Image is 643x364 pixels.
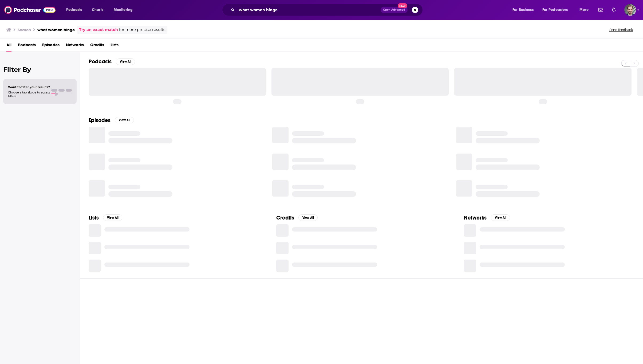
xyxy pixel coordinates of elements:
a: Try an exact match [79,27,118,33]
a: Podcasts [18,41,36,52]
button: View All [115,117,134,123]
input: Search podcasts, credits, & more... [237,6,381,14]
h2: Filter By [3,66,77,73]
button: View All [491,214,510,221]
span: Choose a tab above to access filters. [8,91,50,98]
div: Search podcasts, credits, & more... [227,4,428,16]
span: Want to filter your results? [8,85,50,89]
span: for more precise results [119,27,165,33]
a: Lists [111,41,119,52]
h2: Podcasts [89,58,112,65]
a: Episodes [42,41,60,52]
img: User Profile [624,4,636,16]
span: New [398,3,407,8]
h3: Search [18,27,31,32]
a: Show notifications dropdown [610,5,618,14]
a: Show notifications dropdown [596,5,605,14]
span: Open Advanced [383,9,405,11]
a: Networks [66,41,84,52]
button: Open AdvancedNew [381,7,408,13]
button: open menu [509,6,540,14]
button: open menu [539,6,576,14]
a: Charts [88,6,106,14]
span: Logged in as kwerderman [624,4,636,16]
button: View All [298,214,318,221]
button: open menu [62,6,89,14]
a: PodcastsView All [89,58,135,65]
h3: what women binge [37,27,75,32]
button: View All [116,58,135,65]
h2: Episodes [89,117,111,124]
span: More [579,6,589,14]
h2: Networks [464,214,487,221]
a: Credits [90,41,104,52]
h2: Lists [89,214,99,221]
button: Show profile menu [624,4,636,16]
button: View All [103,214,122,221]
img: Podchaser - Follow, Share and Rate Podcasts [4,5,56,15]
button: Send feedback [608,28,634,32]
h2: Credits [276,214,294,221]
button: open menu [576,6,595,14]
span: Podcasts [66,6,82,14]
a: NetworksView All [464,214,510,221]
a: CreditsView All [276,214,318,221]
a: All [6,41,11,52]
span: For Podcasters [542,6,568,14]
span: Monitoring [114,6,133,14]
button: open menu [110,6,140,14]
a: EpisodesView All [89,117,134,124]
span: Charts [92,6,103,14]
span: For Business [512,6,534,14]
a: ListsView All [89,214,122,221]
